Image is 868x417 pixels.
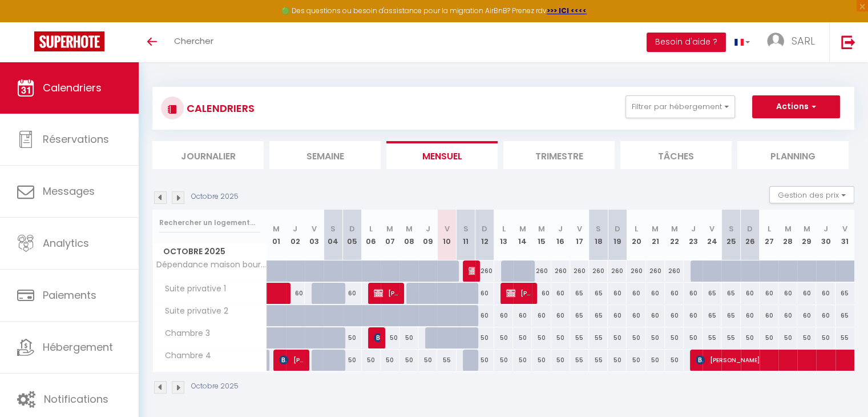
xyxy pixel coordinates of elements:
[577,223,582,234] abbr: V
[551,260,570,282] div: 260
[551,210,570,260] th: 16
[816,210,835,260] th: 30
[538,223,545,234] abbr: M
[513,350,532,371] div: 50
[342,283,361,304] div: 60
[646,210,665,260] th: 21
[286,210,305,260] th: 02
[482,223,487,234] abbr: D
[418,350,437,371] div: 50
[797,210,816,260] th: 29
[374,282,399,304] span: [PERSON_NAME]
[399,327,418,348] div: 50
[721,305,740,326] div: 65
[399,350,418,371] div: 50
[293,223,297,234] abbr: J
[589,210,608,260] th: 18
[269,141,381,169] li: Semaine
[349,223,355,234] abbr: D
[43,288,96,302] span: Paiements
[513,327,532,348] div: 50
[399,210,418,260] th: 08
[760,210,778,260] th: 27
[608,327,627,348] div: 50
[608,350,627,371] div: 50
[646,327,665,348] div: 50
[627,283,645,304] div: 60
[494,350,513,371] div: 50
[279,349,304,371] span: [PERSON_NAME]
[155,327,213,340] span: Chambre 3
[386,141,498,169] li: Mensuel
[627,305,645,326] div: 60
[381,350,399,371] div: 50
[721,210,740,260] th: 25
[835,305,854,326] div: 65
[627,210,645,260] th: 20
[596,223,601,234] abbr: S
[741,210,760,260] th: 26
[625,95,735,118] button: Filtrer par hébergement
[43,132,109,146] span: Réservations
[165,22,222,62] a: Chercher
[153,243,267,260] span: Octobre 2025
[703,210,721,260] th: 24
[684,210,703,260] th: 23
[503,141,615,169] li: Trimestre
[684,283,703,304] div: 60
[665,260,684,282] div: 260
[463,223,469,234] abbr: S
[362,350,381,371] div: 50
[570,210,589,260] th: 17
[760,327,778,348] div: 50
[778,210,797,260] th: 28
[184,95,255,121] h3: CALENDRIERS
[342,210,361,260] th: 05
[494,327,513,348] div: 50
[475,305,494,326] div: 60
[741,305,760,326] div: 60
[551,350,570,371] div: 50
[620,141,732,169] li: Tâches
[627,260,645,282] div: 260
[646,305,665,326] div: 60
[155,350,214,362] span: Chambre 4
[551,327,570,348] div: 50
[767,33,784,50] img: ...
[721,283,740,304] div: 65
[816,283,835,304] div: 60
[324,210,342,260] th: 04
[589,350,608,371] div: 55
[570,283,589,304] div: 65
[627,327,645,348] div: 50
[804,223,810,234] abbr: M
[703,283,721,304] div: 65
[752,95,840,118] button: Actions
[792,34,815,48] span: SARL
[502,223,506,234] abbr: L
[547,6,587,15] a: >>> ICI <<<<
[608,283,627,304] div: 60
[374,327,380,348] span: [PERSON_NAME]
[778,327,797,348] div: 50
[532,327,551,348] div: 50
[532,305,551,326] div: 60
[647,33,726,52] button: Besoin d'aide ?
[589,327,608,348] div: 55
[797,283,816,304] div: 60
[570,260,589,282] div: 260
[835,210,854,260] th: 31
[835,327,854,348] div: 55
[475,283,494,304] div: 60
[646,260,665,282] div: 260
[532,350,551,371] div: 50
[426,223,430,234] abbr: J
[778,283,797,304] div: 60
[44,392,108,406] span: Notifications
[475,327,494,348] div: 50
[646,350,665,371] div: 50
[785,223,792,234] abbr: M
[513,210,532,260] th: 14
[615,223,620,234] abbr: D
